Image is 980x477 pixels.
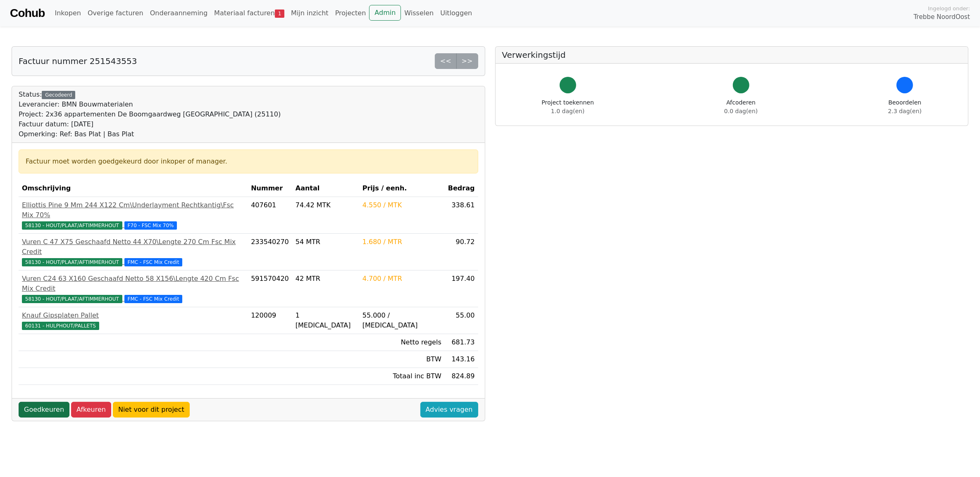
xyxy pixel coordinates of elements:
span: 58130 - HOUT/PLAAT/AFTIMMERHOUT [22,295,122,303]
a: Vuren C24 63 X160 Geschaafd Netto 58 X156\Lengte 420 Cm Fsc Mix Credit58130 - HOUT/PLAAT/AFTIMMER... [22,274,244,304]
h5: Factuur nummer 251543553 [19,56,137,66]
td: 407601 [248,197,292,234]
th: Omschrijving [19,180,248,197]
td: 197.40 [445,271,478,307]
td: 338.61 [445,197,478,234]
td: 120009 [248,307,292,334]
a: Knauf Gipsplaten Pallet60131 - HULPHOUT/PALLETS [22,311,244,330]
div: Afcoderen [724,98,758,116]
div: 74.42 MTK [296,200,356,210]
td: 233540270 [248,234,292,271]
span: FMC - FSC Mix Credit [124,295,182,303]
span: F70 - FSC Mix 70% [124,221,177,230]
span: 58130 - HOUT/PLAAT/AFTIMMERHOUT [22,221,122,230]
td: 143.16 [445,351,478,368]
div: 42 MTR [296,274,356,284]
th: Bedrag [445,180,478,197]
td: Netto regels [359,334,445,351]
a: Vuren C 47 X75 Geschaafd Netto 44 X70\Lengte 270 Cm Fsc Mix Credit58130 - HOUT/PLAAT/AFTIMMERHOUT... [22,237,244,267]
div: Status: [19,90,281,139]
a: Cohub [10,3,45,23]
div: Gecodeerd [42,91,75,99]
span: Ingelogd onder: [928,5,970,12]
div: Factuur datum: [DATE] [19,119,281,129]
td: 90.72 [445,234,478,271]
a: Niet voor dit project [113,402,190,418]
a: Afkeuren [71,402,111,418]
span: 2.3 dag(en) [888,108,922,114]
th: Aantal [292,180,359,197]
div: Elliottis Pine 9 Mm 244 X122 Cm\Underlayment Rechtkantig\Fsc Mix 70% [22,200,244,220]
span: 0.0 dag(en) [724,108,758,114]
div: Leverancier: BMN Bouwmaterialen [19,100,281,109]
td: Totaal inc BTW [359,368,445,385]
div: 1 [MEDICAL_DATA] [296,311,356,330]
div: Knauf Gipsplaten Pallet [22,311,244,320]
td: 55.00 [445,307,478,334]
td: 681.73 [445,334,478,351]
div: Vuren C24 63 X160 Geschaafd Netto 58 X156\Lengte 420 Cm Fsc Mix Credit [22,274,244,294]
th: Nummer [248,180,292,197]
div: Project toekennen [542,98,594,116]
span: FMC - FSC Mix Credit [124,258,182,266]
div: Factuur moet worden goedgekeurd door inkoper of manager. [26,157,471,166]
div: 55.000 / [MEDICAL_DATA] [362,311,441,330]
a: Advies vragen [420,402,478,418]
a: Onderaanneming [147,5,211,21]
div: Beoordelen [888,98,922,116]
div: 4.550 / MTK [362,200,441,210]
div: 54 MTR [296,237,356,247]
span: 58130 - HOUT/PLAAT/AFTIMMERHOUT [22,258,122,266]
th: Prijs / eenh. [359,180,445,197]
div: 4.700 / MTR [362,274,441,284]
h5: Verwerkingstijd [502,50,962,60]
a: Uitloggen [437,5,475,21]
a: Admin [369,5,401,21]
span: 1 [275,9,284,18]
a: Overige facturen [84,5,147,21]
a: Goedkeuren [19,402,69,418]
span: 60131 - HULPHOUT/PALLETS [22,322,99,330]
span: 1.0 dag(en) [551,108,584,114]
div: 1.680 / MTR [362,237,441,247]
span: Trebbe NoordOost [914,12,970,22]
a: Wisselen [401,5,437,21]
td: 591570420 [248,271,292,307]
a: Inkopen [51,5,84,21]
div: Vuren C 47 X75 Geschaafd Netto 44 X70\Lengte 270 Cm Fsc Mix Credit [22,237,244,257]
a: Materiaal facturen1 [211,5,288,21]
a: Mijn inzicht [288,5,332,21]
a: Projecten [332,5,370,21]
div: Opmerking: Ref: Bas Plat | Bas Plat [19,129,281,139]
div: Project: 2x36 appartementen De Boomgaardweg [GEOGRAPHIC_DATA] (25110) [19,109,281,119]
a: Elliottis Pine 9 Mm 244 X122 Cm\Underlayment Rechtkantig\Fsc Mix 70%58130 - HOUT/PLAAT/AFTIMMERHO... [22,200,244,230]
td: 824.89 [445,368,478,385]
td: BTW [359,351,445,368]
